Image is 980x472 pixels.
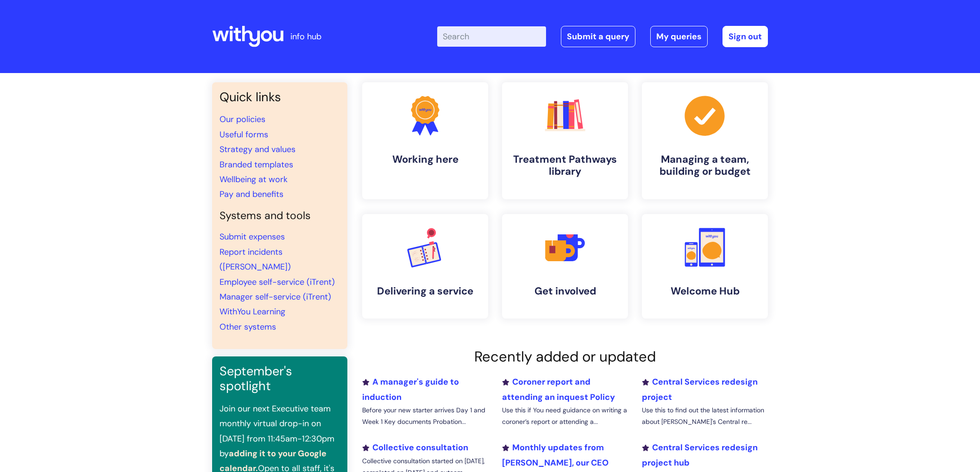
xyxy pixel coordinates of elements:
a: Manager self-service (iTrent) [220,291,331,302]
a: Treatment Pathways library [502,82,628,199]
a: Welcome Hub [642,214,768,319]
a: Branded templates [220,159,293,170]
a: Our policies [220,114,265,125]
h4: Treatment Pathways library [509,153,621,178]
a: Get involved [502,214,628,319]
a: Strategy and values [220,144,295,155]
a: Central Services redesign project [642,376,758,402]
p: Use this to find out the latest information about [PERSON_NAME]'s Central re... [642,405,768,428]
a: Monthly updates from [PERSON_NAME], our CEO [502,442,609,468]
h4: Welcome Hub [649,285,760,297]
a: A manager's guide to induction [362,376,459,402]
h4: Get involved [509,285,621,297]
a: Central Services redesign project hub [642,442,758,468]
a: Coroner report and attending an inquest Policy [502,376,615,402]
h4: Working here [370,153,481,166]
p: Use this if You need guidance on writing a coroner’s report or attending a... [502,405,628,428]
a: Delivering a service [362,214,488,319]
a: Wellbeing at work [220,174,288,185]
div: | - [437,26,768,47]
a: WithYou Learning [220,306,285,317]
h3: September's spotlight [220,364,340,394]
p: Before your new starter arrives Day 1 and Week 1 Key documents Probation... [362,405,488,428]
a: Employee self-service (iTrent) [220,276,335,288]
p: info hub [290,29,321,44]
a: Submit expenses [220,231,285,242]
a: Collective consultation [362,442,468,453]
h4: Systems and tools [220,209,340,222]
h3: Quick links [220,90,340,104]
input: Search [437,26,546,47]
a: Sign out [722,26,768,47]
a: My queries [650,26,708,47]
h2: Recently added or updated [362,348,768,365]
h4: Managing a team, building or budget [649,153,760,178]
a: Report incidents ([PERSON_NAME]) [220,246,291,272]
a: Useful forms [220,129,268,140]
h4: Delivering a service [370,285,481,297]
a: Working here [362,82,488,199]
a: Other systems [220,321,276,332]
a: Managing a team, building or budget [642,82,768,199]
a: Submit a query [561,26,635,47]
a: Pay and benefits [220,189,283,200]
